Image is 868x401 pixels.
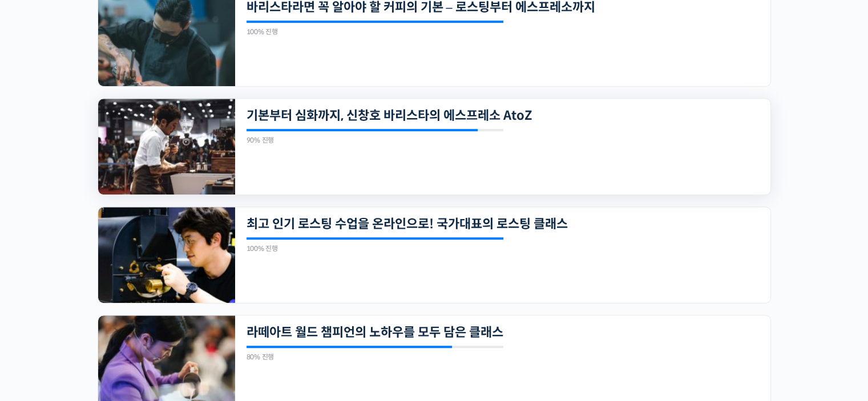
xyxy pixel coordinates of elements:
a: 설정 [147,306,219,335]
span: 대화 [104,324,118,333]
div: 100% 진행 [247,245,503,252]
a: 대화 [75,306,147,335]
a: 라떼아트 월드 챔피언의 노하우를 모두 담은 클래스 [247,325,656,340]
span: 홈 [36,323,43,333]
a: 홈 [3,306,75,335]
div: 90% 진행 [247,137,503,144]
a: 최고 인기 로스팅 수업을 온라인으로! 국가대표의 로스팅 클래스 [247,216,656,232]
span: 설정 [176,323,190,333]
div: 100% 진행 [247,29,503,35]
a: 기본부터 심화까지, 신창호 바리스타의 에스프레소 AtoZ [247,108,656,123]
div: 80% 진행 [247,354,503,361]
